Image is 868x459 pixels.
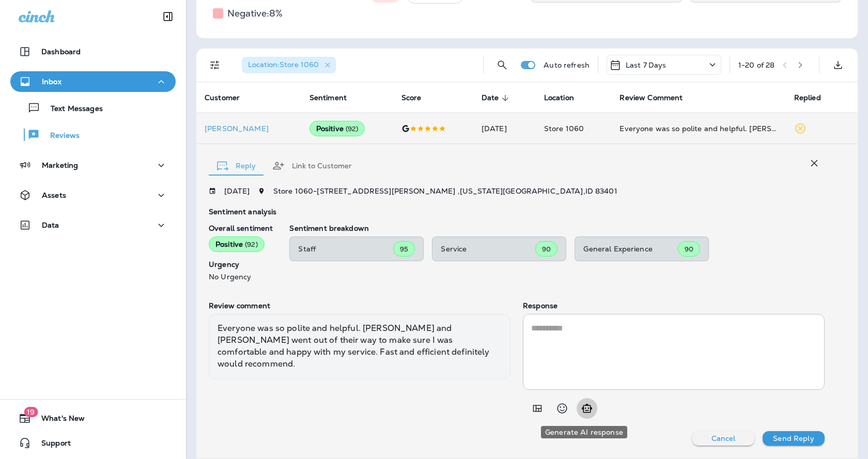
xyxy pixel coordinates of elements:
[544,93,574,102] span: Location
[42,221,59,229] p: Data
[309,93,360,103] span: Sentiment
[153,6,182,27] button: Collapse Sidebar
[482,93,499,102] span: Date
[309,93,347,102] span: Sentiment
[248,60,319,69] span: Location : Store 1060
[205,55,225,75] button: Filters
[738,61,774,69] div: 1 - 20 of 28
[773,434,814,442] p: Send Reply
[763,431,825,446] button: Send Reply
[40,104,103,114] p: Text Messages
[298,245,393,253] p: Staff
[227,5,283,22] h5: Negative: 8 %
[10,433,176,453] button: Support
[245,240,258,249] span: ( 92 )
[10,408,176,429] button: 19What's New
[577,398,597,419] button: Generate AI response
[441,245,535,253] p: Service
[619,123,777,134] div: Everyone was so polite and helpful. Nick and Nate went out of their way to make sure I was comfor...
[24,407,38,417] span: 19
[10,155,176,176] button: Marketing
[289,224,825,232] p: Sentiment breakdown
[541,426,627,438] div: Generate AI response
[794,93,834,103] span: Replied
[31,439,71,451] span: Support
[400,245,408,254] span: 95
[492,55,513,75] button: Search Reviews
[711,434,736,442] p: Cancel
[523,302,825,310] p: Response
[552,398,572,419] button: Select an emoji
[10,185,176,205] button: Assets
[10,124,176,146] button: Reviews
[544,124,584,133] span: Store 1060
[205,124,293,133] div: Click to view Customer Drawer
[209,236,265,252] div: Positive
[401,93,422,102] span: Score
[205,93,240,102] span: Customer
[205,93,253,103] span: Customer
[209,314,510,379] div: Everyone was so polite and helpful. [PERSON_NAME] and [PERSON_NAME] went out of their way to make...
[828,55,848,75] button: Export as CSV
[209,208,825,216] p: Sentiment analysis
[794,93,821,102] span: Replied
[205,124,293,133] p: [PERSON_NAME]
[482,93,513,103] span: Date
[309,121,365,136] div: Positive
[10,71,176,92] button: Inbox
[224,187,250,195] p: [DATE]
[40,131,80,141] p: Reviews
[685,245,693,254] span: 90
[42,191,66,199] p: Assets
[41,48,81,56] p: Dashboard
[209,224,273,232] p: Overall sentiment
[619,93,696,103] span: Review Comment
[209,273,273,281] p: No Urgency
[473,113,536,144] td: [DATE]
[10,215,176,235] button: Data
[626,61,667,69] p: Last 7 Days
[692,431,754,446] button: Cancel
[242,57,336,73] div: Location:Store 1060
[42,77,61,86] p: Inbox
[544,93,587,103] span: Location
[31,414,85,426] span: What's New
[209,147,264,184] button: Reply
[10,41,176,62] button: Dashboard
[544,61,590,69] p: Auto refresh
[10,97,176,119] button: Text Messages
[619,93,683,102] span: Review Comment
[583,245,678,253] p: General Experience
[273,186,617,196] span: Store 1060 - [STREET_ADDRESS][PERSON_NAME] , [US_STATE][GEOGRAPHIC_DATA] , ID 83401
[264,147,360,184] button: Link to Customer
[42,161,78,169] p: Marketing
[209,260,273,268] p: Urgency
[209,302,510,310] p: Review comment
[346,124,359,133] span: ( 92 )
[401,93,435,103] span: Score
[542,245,551,254] span: 90
[527,398,548,419] button: Add in a premade template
